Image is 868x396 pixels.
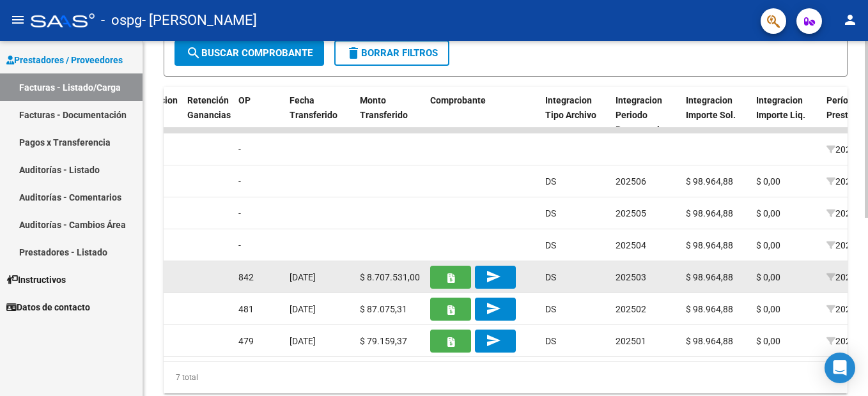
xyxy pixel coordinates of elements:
[616,304,646,314] span: 202502
[238,208,241,218] span: -
[355,87,425,143] datatable-header-cell: Monto Transferido
[616,272,646,282] span: 202503
[486,301,501,316] mat-icon: send
[545,95,596,120] span: Integracion Tipo Archivo
[826,272,866,282] span: 202503
[238,336,254,346] span: 479
[545,208,556,218] span: DS
[751,87,821,143] datatable-header-cell: Integracion Importe Liq.
[756,336,780,346] span: $ 0,00
[10,12,26,27] mat-icon: menu
[6,273,66,287] span: Instructivos
[360,304,407,314] span: $ 87.075,31
[360,95,408,120] span: Monto Transferido
[360,272,420,282] span: $ 8.707.531,00
[238,240,241,250] span: -
[686,240,733,250] span: $ 98.964,88
[238,176,241,187] span: -
[238,272,254,282] span: 842
[486,333,501,348] mat-icon: send
[686,272,733,282] span: $ 98.964,88
[616,240,646,250] span: 202504
[826,304,866,314] span: 202502
[174,40,324,66] button: Buscar Comprobante
[616,208,646,218] span: 202505
[756,176,780,187] span: $ 0,00
[545,272,556,282] span: DS
[6,53,123,67] span: Prestadores / Proveedores
[238,144,241,155] span: -
[360,336,407,346] span: $ 79.159,37
[825,353,855,383] div: Open Intercom Messenger
[756,240,780,250] span: $ 0,00
[186,45,201,61] mat-icon: search
[186,47,313,59] span: Buscar Comprobante
[142,6,257,34] span: - [PERSON_NAME]
[545,240,556,250] span: DS
[686,95,736,120] span: Integracion Importe Sol.
[334,40,449,66] button: Borrar Filtros
[756,95,805,120] span: Integracion Importe Liq.
[187,95,231,120] span: Retención Ganancias
[616,336,646,346] span: 202501
[545,336,556,346] span: DS
[756,304,780,314] span: $ 0,00
[238,304,254,314] span: 481
[681,87,751,143] datatable-header-cell: Integracion Importe Sol.
[486,269,501,284] mat-icon: send
[233,87,284,143] datatable-header-cell: OP
[826,176,866,187] span: 202506
[290,95,337,120] span: Fecha Transferido
[826,208,866,218] span: 202505
[686,336,733,346] span: $ 98.964,88
[686,208,733,218] span: $ 98.964,88
[756,272,780,282] span: $ 0,00
[686,304,733,314] span: $ 98.964,88
[826,336,866,346] span: 202501
[290,272,316,282] span: [DATE]
[826,240,866,250] span: 202504
[686,176,733,187] span: $ 98.964,88
[616,95,670,135] span: Integracion Periodo Presentacion
[284,87,355,143] datatable-header-cell: Fecha Transferido
[346,45,361,61] mat-icon: delete
[425,87,540,143] datatable-header-cell: Comprobante
[6,300,90,314] span: Datos de contacto
[545,304,556,314] span: DS
[346,47,438,59] span: Borrar Filtros
[842,12,858,27] mat-icon: person
[430,95,486,105] span: Comprobante
[164,362,848,393] div: 7 total
[545,176,556,187] span: DS
[540,87,610,143] datatable-header-cell: Integracion Tipo Archivo
[610,87,681,143] datatable-header-cell: Integracion Periodo Presentacion
[616,176,646,187] span: 202506
[101,6,142,34] span: - ospg
[756,208,780,218] span: $ 0,00
[826,144,866,155] span: 202507
[290,304,316,314] span: [DATE]
[182,87,233,143] datatable-header-cell: Retención Ganancias
[290,336,316,346] span: [DATE]
[238,95,251,105] span: OP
